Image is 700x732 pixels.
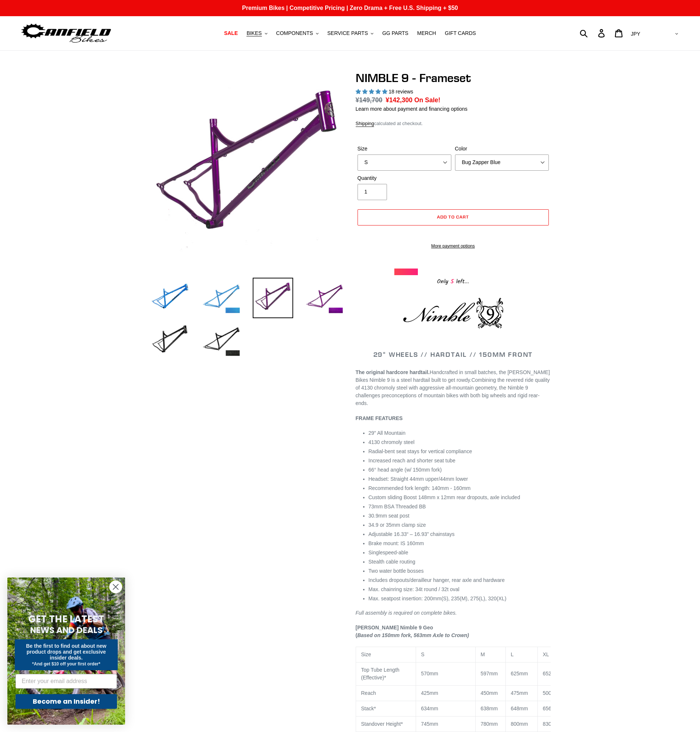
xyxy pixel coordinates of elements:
[253,278,293,318] img: Load image into Gallery viewer, NIMBLE 9 - Frameset
[537,647,585,662] td: XL
[481,690,498,696] span: 450mm
[448,277,456,286] span: 5
[584,25,603,41] input: Search
[201,278,242,318] img: Load image into Gallery viewer, NIMBLE 9 - Frameset
[382,30,408,36] span: GG PARTS
[220,28,241,38] a: SALE
[475,647,505,662] td: M
[369,504,426,509] span: 73mm BSA Threaded BB
[150,278,190,318] img: Load image into Gallery viewer, NIMBLE 9 - Frameset
[417,30,436,36] span: MERCH
[388,89,413,95] span: 18 reviews
[511,671,528,676] span: 625mm
[15,674,117,689] input: Enter your email address
[356,121,374,127] a: Shipping
[327,30,368,36] span: SERVICE PARTS
[369,513,409,519] span: 30.9mm seat post
[356,96,383,104] s: ¥149,700
[356,415,403,421] b: FRAME FEATURES
[358,243,549,249] a: More payment options
[543,690,560,696] span: 500mm
[369,577,505,583] span: Includes dropouts/derailleur hanger, rear axle and hardware
[246,30,262,36] span: BIKES
[543,706,560,711] span: 656mm
[481,671,498,676] span: 597mm
[358,145,451,153] label: Size
[373,350,533,359] span: 29" WHEELS // HARDTAIL // 150MM FRONT
[511,690,528,696] span: 475mm
[385,96,412,104] span: ¥142,300
[481,721,498,727] span: 780mm
[455,145,549,153] label: Color
[369,485,471,491] span: Recommended fork length: 140mm - 160mm
[361,706,376,711] span: Stack*
[369,439,415,445] span: 4130 chromoly steel
[357,632,469,638] i: Based on 150mm fork, 563mm Axle to Crown)
[356,89,389,95] span: 4.89 stars
[369,430,406,436] span: 29″ All Mountain
[379,28,412,38] a: GG PARTS
[369,559,416,565] span: Stealth cable routing
[369,540,551,547] li: Brake mount: IS 160mm
[361,721,403,727] span: Standover Height*
[356,625,433,638] b: [PERSON_NAME] Nimble 9 Geo (
[511,706,528,711] span: 648mm
[445,30,476,36] span: GIFT CARDS
[15,694,117,709] button: Become an Insider!
[369,467,442,473] span: 66° head angle (w/ 150mm fork)
[30,624,103,636] span: NEWS AND DEALS
[421,721,438,727] span: 745mm
[243,28,271,38] button: BIKES
[361,690,376,696] span: Reach
[421,706,438,711] span: 634mm
[20,22,112,45] img: Canfield Bikes
[505,647,537,662] td: L
[416,647,475,662] td: S
[369,567,551,575] li: Two water bottle bosses
[369,596,507,601] span: Max. seatpost insertion: 200mm(S), 235(M), 275(L), 320(XL)
[369,448,472,454] span: Radial-bent seat stays for vertical compliance
[356,377,550,406] span: Combining the revered ride quality of 4130 chromoly steel with aggressive all-mountain geometry, ...
[201,320,242,361] img: Load image into Gallery viewer, NIMBLE 9 - Frameset
[421,671,438,676] span: 570mm
[414,95,440,105] span: On Sale!
[26,643,107,661] span: Be the first to find out about new product drops and get exclusive insider deals.
[150,320,190,361] img: Load image into Gallery viewer, NIMBLE 9 - Frameset
[369,494,520,500] span: Custom sliding Boost 148mm x 12mm rear dropouts, axle included
[369,550,408,555] span: Singlespeed-able
[361,667,399,681] span: Top Tube Length (Effective)*
[273,28,322,38] button: COMPONENTS
[369,458,456,463] span: Increased reach and shorter seat tube
[481,706,498,711] span: 638mm
[304,278,345,318] img: Load image into Gallery viewer, NIMBLE 9 - Frameset
[356,106,468,112] a: Learn more about payment and financing options
[28,612,104,626] span: GET THE LATEST
[356,369,430,375] strong: The original hardcore hardtail.
[511,721,528,727] span: 800mm
[276,30,313,36] span: COMPONENTS
[413,28,440,38] a: MERCH
[369,476,468,482] span: Headset: Straight 44mm upper/44mm lower
[369,522,426,528] span: 34.9 or 35mm clamp size
[224,30,238,36] span: SALE
[356,647,416,662] td: Size
[369,586,459,592] span: Max. chainring size: 34t round / 32t oval
[441,28,480,38] a: GIFT CARDS
[394,275,512,287] div: Only left...
[356,71,551,85] h1: NIMBLE 9 - Frameset
[109,580,122,593] button: Close dialog
[421,690,438,696] span: 425mm
[356,120,551,127] div: calculated at checkout.
[358,174,451,182] label: Quantity
[356,369,550,383] span: Handcrafted in small batches, the [PERSON_NAME] Bikes Nimble 9 is a steel hardtail built to get r...
[543,671,560,676] span: 652mm
[369,531,455,537] span: Adjustable 16.33“ – 16.93” chainstays
[543,721,560,727] span: 830mm
[32,661,100,667] span: *And get $10 off your first order*
[437,214,469,220] span: Add to cart
[356,610,457,616] em: Full assembly is required on complete bikes.
[358,209,549,225] button: Add to cart
[324,28,377,38] button: SERVICE PARTS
